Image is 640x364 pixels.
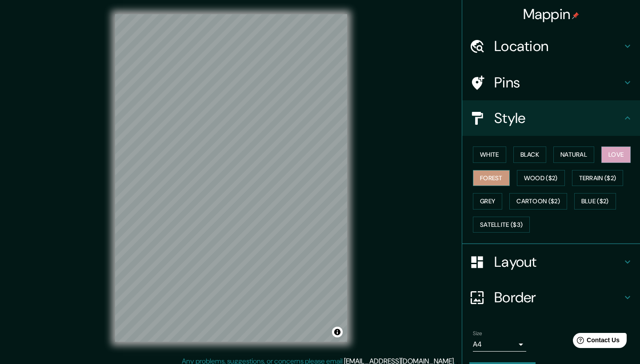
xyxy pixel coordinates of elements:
h4: Border [494,289,622,306]
div: Style [462,100,640,136]
h4: Location [494,37,622,55]
button: Satellite ($3) [473,217,530,233]
div: A4 [473,337,526,352]
div: Layout [462,244,640,280]
button: White [473,146,506,163]
button: Toggle attribution [332,327,343,337]
button: Terrain ($2) [572,170,624,186]
label: Size [473,330,482,337]
h4: Style [494,109,622,127]
h4: Mappin [523,5,580,23]
button: Forest [473,170,510,186]
img: pin-icon.png [572,12,579,19]
button: Love [601,146,631,163]
button: Black [513,146,547,163]
canvas: Map [115,14,347,342]
button: Natural [553,146,594,163]
button: Cartoon ($2) [509,193,567,210]
button: Grey [473,193,502,210]
iframe: Help widget launcher [561,329,630,354]
button: Blue ($2) [574,193,616,210]
div: Border [462,280,640,315]
h4: Pins [494,74,622,91]
div: Pins [462,65,640,100]
div: Location [462,28,640,64]
h4: Layout [494,253,622,271]
button: Wood ($2) [517,170,565,186]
